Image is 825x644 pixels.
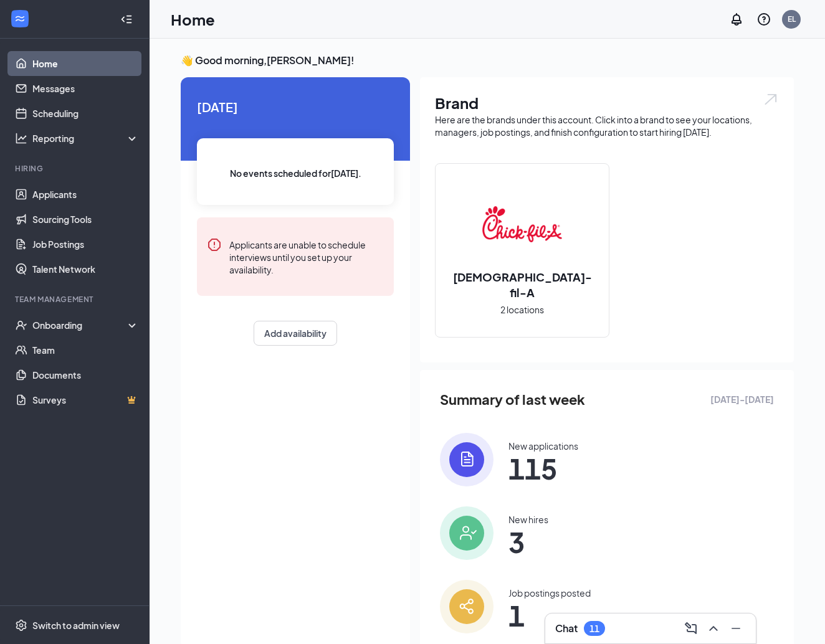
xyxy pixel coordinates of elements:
span: No events scheduled for [DATE] . [230,166,361,180]
div: Reporting [32,132,140,144]
h2: [DEMOGRAPHIC_DATA]-fil-A [436,269,609,300]
div: New applications [508,440,578,452]
span: 3 [508,531,548,553]
div: 11 [589,623,599,634]
span: [DATE] - [DATE] [710,392,774,406]
svg: Settings [15,619,27,632]
span: 2 locations [500,303,544,316]
a: Home [32,51,139,76]
span: Summary of last week [440,389,585,410]
img: open.6027fd2a22e1237b5b06.svg [763,92,779,107]
a: Job Postings [32,232,139,257]
span: [DATE] [197,97,394,116]
iframe: Sprig User Feedback Dialog [601,479,825,644]
span: 1 [508,604,591,627]
div: Team Management [15,294,136,305]
a: SurveysCrown [32,387,139,412]
img: Chick-fil-A [482,184,562,264]
svg: Error [207,237,222,252]
img: icon [440,580,494,633]
span: 115 [508,457,578,480]
svg: QuestionInfo [756,12,771,27]
a: Applicants [32,182,139,207]
svg: Collapse [120,13,133,26]
h1: Home [171,9,215,30]
h1: Brand [435,92,779,113]
svg: UserCheck [15,319,27,331]
svg: WorkstreamLogo [14,12,26,25]
button: Add availability [254,321,337,346]
a: Sourcing Tools [32,207,139,232]
a: Scheduling [32,101,139,126]
h3: 👋 Good morning, [PERSON_NAME] ! [181,54,794,67]
div: Onboarding [32,319,128,331]
div: Hiring [15,163,136,174]
img: icon [440,506,494,560]
a: Documents [32,362,139,387]
div: Switch to admin view [32,619,120,632]
a: Messages [32,76,139,101]
svg: Notifications [729,12,744,27]
div: New hires [508,513,548,526]
img: icon [440,433,494,486]
h3: Chat [555,622,578,635]
div: EL [788,14,796,24]
a: Team [32,338,139,362]
svg: Analysis [15,132,27,144]
a: Talent Network [32,257,139,282]
div: Here are the brands under this account. Click into a brand to see your locations, managers, job p... [435,113,779,138]
div: Job postings posted [508,587,591,599]
div: Applicants are unable to schedule interviews until you set up your availability. [229,237,384,276]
